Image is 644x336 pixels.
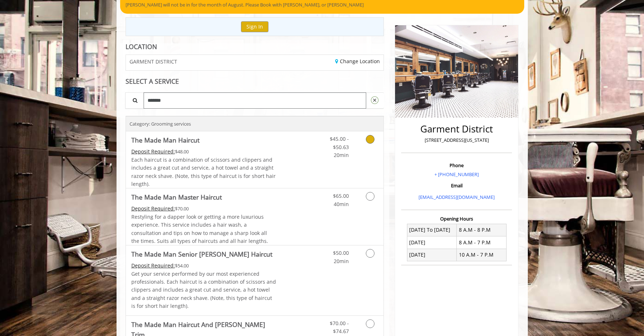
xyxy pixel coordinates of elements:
[401,216,512,221] h3: Opening Hours
[457,249,507,261] td: 10 A.M - 7 P.M
[241,21,268,32] button: Sign In
[131,148,175,155] span: This service needs some Advance to be paid before we block your appointment
[457,224,507,236] td: 8 A.M - 8 P.M
[419,194,495,200] a: [EMAIL_ADDRESS][DOMAIN_NAME]
[125,92,144,109] button: Service Search
[403,163,510,168] h3: Phone
[333,249,349,256] span: $50.00
[330,135,349,150] span: $45.00 - $50.63
[371,96,379,104] img: Clear selection
[330,320,349,335] span: $70.00 - $74.67
[131,262,175,269] span: This service needs some Advance to be paid before we block your appointment
[131,213,268,244] span: Restyling for a dapper look or getting a more luxurious experience. This service includes a hair ...
[407,249,457,261] td: [DATE]
[403,124,510,134] h2: Garment District
[131,156,276,187] span: Each haircut is a combination of scissors and clippers and includes a great cut and service, a ho...
[407,224,457,236] td: [DATE] To [DATE]
[403,183,510,188] h3: Email
[126,78,384,85] div: SELECT A SERVICE
[131,148,276,156] div: $48.00
[131,192,222,202] b: The Made Man Master Haircut
[335,58,380,65] a: Change Location
[126,1,519,9] p: [PERSON_NAME] will not be in for the month of August. Please Book with [PERSON_NAME], or [PERSON_...
[407,236,457,249] td: [DATE]
[333,192,349,199] span: $65.00
[131,262,276,270] div: $54.00
[334,258,349,265] span: 20min
[131,205,276,213] div: $70.00
[403,136,510,144] p: [STREET_ADDRESS][US_STATE]
[131,270,276,310] p: Get your service performed by our most experienced professionals. Each haircut is a combination o...
[130,59,177,64] span: GARMENT DISTRICT
[457,236,507,249] td: 8 A.M - 7 P.M
[131,249,272,259] b: The Made Man Senior [PERSON_NAME] Haircut
[126,116,384,132] div: Category: Grooming services
[334,201,349,208] span: 40min
[131,205,175,212] span: This service needs some Advance to be paid before we block your appointment
[126,42,157,51] b: LOCATION
[131,135,200,145] b: The Made Man Haircut
[334,152,349,158] span: 20min
[434,171,479,178] a: + [PHONE_NUMBER]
